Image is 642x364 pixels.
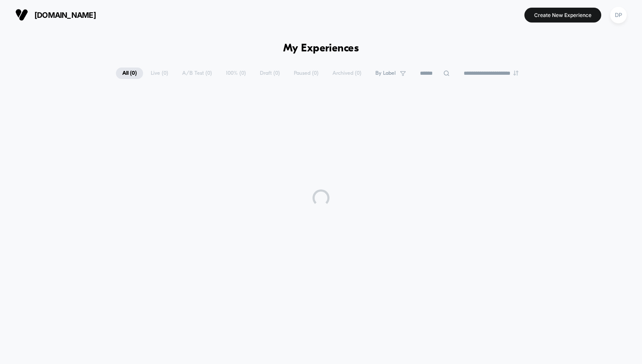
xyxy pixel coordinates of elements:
button: DP [608,6,629,24]
span: All ( 0 ) [116,68,143,79]
h1: My Experiences [283,42,359,55]
img: Visually logo [15,8,28,21]
img: end [513,71,518,76]
div: DP [610,7,627,23]
span: By Label [375,70,396,76]
button: [DOMAIN_NAME] [13,8,99,22]
button: Create New Experience [524,8,601,23]
span: [DOMAIN_NAME] [34,11,96,20]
